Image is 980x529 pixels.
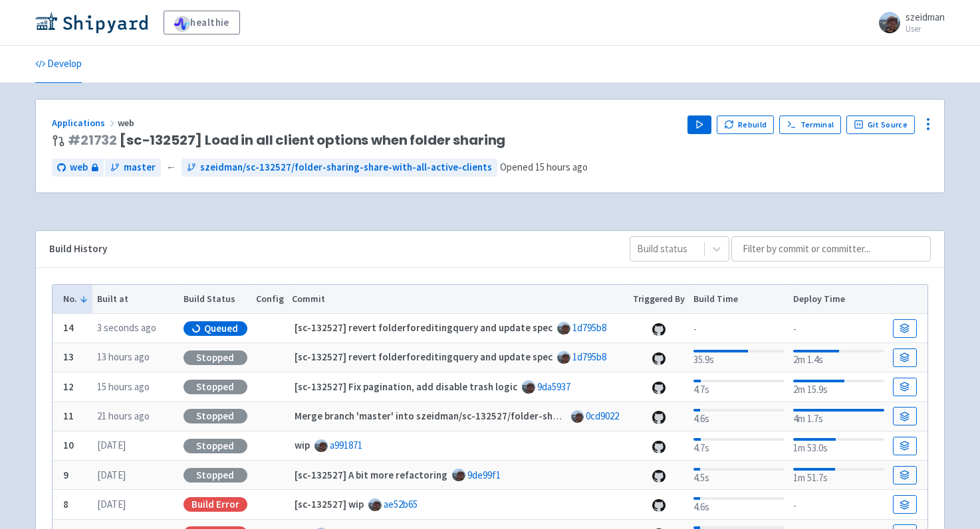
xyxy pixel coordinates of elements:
a: master [105,159,161,177]
b: 12 [63,380,74,393]
b: 13 [63,350,74,363]
small: User [906,25,945,33]
div: Stopped [184,439,247,453]
th: Build Time [689,285,789,314]
strong: wip [295,439,310,451]
a: Build Details [893,378,917,396]
div: 4.7s [693,435,785,456]
span: web [118,117,136,129]
time: 3 seconds ago [97,321,156,334]
time: 13 hours ago [97,350,150,363]
span: master [124,160,156,175]
a: 9da5937 [537,380,570,393]
a: Applications [52,117,118,129]
time: [DATE] [97,469,126,481]
a: 0cd9022 [586,410,619,422]
a: 9de99f1 [467,469,501,481]
a: Build Details [893,319,917,338]
b: 9 [63,469,68,481]
a: web [52,159,104,177]
th: Deploy Time [789,285,888,314]
a: Build Details [893,495,917,514]
b: 10 [63,439,74,451]
a: Git Source [846,115,915,134]
a: healthie [164,11,240,35]
span: szeidman [906,11,945,23]
a: ae52b65 [384,498,418,510]
div: 4.6s [693,494,785,515]
strong: [sc-132527] wip [295,498,364,510]
span: [sc-132527] Load in all client options when folder sharing [68,133,505,148]
strong: [sc-132527] revert folderforeditingquery and update spec [295,350,552,363]
span: web [70,160,88,175]
a: 1d795b8 [572,350,606,363]
div: 35.9s [693,347,785,368]
b: 8 [63,498,68,510]
time: 21 hours ago [97,410,150,422]
div: Stopped [184,409,247,423]
th: Triggered By [629,285,689,314]
div: 4.7s [693,377,785,398]
div: Build Error [184,497,247,512]
th: Config [251,285,288,314]
div: - [693,319,785,337]
a: Terminal [779,115,841,134]
div: 1m 53.0s [793,435,884,456]
div: - [793,496,884,514]
a: szeidman User [871,12,945,33]
a: Build Details [893,348,917,367]
th: Built at [92,285,179,314]
a: #21732 [68,131,117,149]
div: - [793,319,884,337]
a: Build Details [893,437,917,455]
a: Build Details [893,466,917,485]
div: 1m 51.7s [793,465,884,486]
strong: [sc-132527] revert folderforeditingquery and update spec [295,321,552,334]
b: 14 [63,321,74,334]
th: Commit [288,285,629,314]
span: ← [166,160,176,175]
b: 11 [63,410,74,422]
button: Play [687,115,711,134]
time: [DATE] [97,498,126,510]
input: Filter by commit or committer... [731,236,931,262]
div: 4m 1.7s [793,406,884,427]
a: Develop [35,46,82,83]
div: 2m 1.4s [793,347,884,368]
a: szeidman/sc-132527/folder-sharing-share-with-all-active-clients [182,159,497,177]
th: Build Status [179,285,251,314]
time: [DATE] [97,439,126,451]
time: 15 hours ago [535,161,588,173]
div: Stopped [184,350,247,365]
span: Opened [500,161,588,173]
strong: [sc-132527] A bit more refactoring [295,469,447,481]
a: 1d795b8 [572,321,606,334]
div: Stopped [184,380,247,394]
time: 15 hours ago [97,380,150,393]
a: a991871 [330,439,362,451]
strong: Merge branch 'master' into szeidman/sc-132527/folder-sharing-share-with-all-active-clients [295,410,708,422]
div: 4.5s [693,465,785,486]
button: No. [63,292,88,306]
span: Queued [204,322,238,335]
span: szeidman/sc-132527/folder-sharing-share-with-all-active-clients [200,160,492,175]
div: Stopped [184,468,247,483]
img: Shipyard logo [35,12,148,33]
div: 4.6s [693,406,785,427]
div: Build History [49,242,608,257]
button: Rebuild [717,115,774,134]
div: 2m 15.9s [793,377,884,398]
a: Build Details [893,407,917,425]
strong: [sc-132527] Fix pagination, add disable trash logic [295,380,517,393]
